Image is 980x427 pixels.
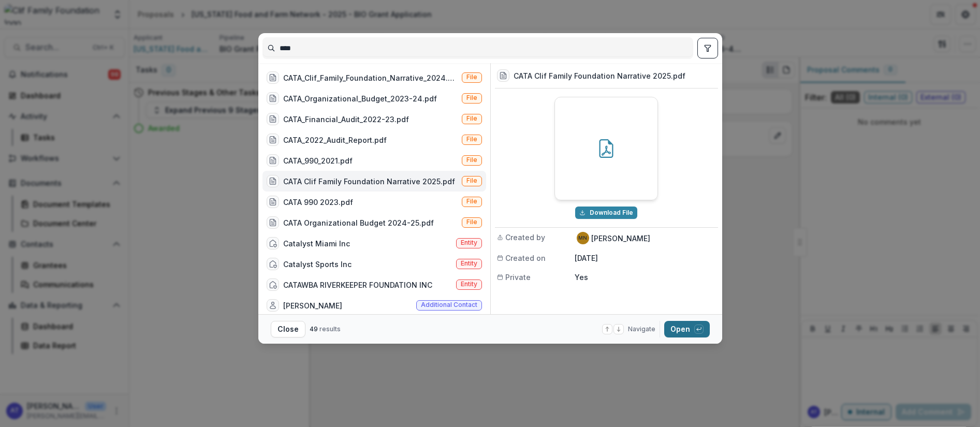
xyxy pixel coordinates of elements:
[283,217,434,228] div: CATA Organizational Budget 2024-25.pdf
[575,253,716,263] p: [DATE]
[505,232,545,243] span: Created by
[283,135,387,145] div: CATA_2022_Audit_Report.pdf
[421,301,477,308] span: Additional contact
[283,176,455,187] div: CATA Clif Family Foundation Narrative 2025.pdf
[283,197,353,208] div: CATA 990 2023.pdf
[505,272,531,283] span: Private
[466,156,477,164] span: File
[466,115,477,122] span: File
[319,325,341,333] span: results
[461,281,477,288] span: Entity
[466,136,477,143] span: File
[664,321,710,337] button: Open
[283,238,350,249] div: Catalyst Miami Inc
[283,259,352,270] div: Catalyst Sports Inc
[575,272,716,283] p: Yes
[283,279,432,290] div: CATAWBA RIVERKEEPER FOUNDATION INC
[466,94,477,101] span: File
[271,321,305,337] button: Close
[283,93,437,104] div: CATA_Organizational_Budget_2023-24.pdf
[466,218,477,226] span: File
[697,38,718,58] button: toggle filters
[505,253,546,263] span: Created on
[591,233,650,244] p: [PERSON_NAME]
[466,198,477,205] span: File
[283,155,353,166] div: CATA_990_2021.pdf
[461,239,477,246] span: Entity
[283,114,409,125] div: CATA_Financial_Audit_2022-23.pdf
[283,300,342,311] div: [PERSON_NAME]
[575,207,637,219] button: Download CATA Clif Family Foundation Narrative 2025.pdf
[578,235,587,241] div: Margaret Niedda
[283,72,458,83] div: CATA_Clif_Family_Foundation_Narrative_2024.pdf
[466,73,477,81] span: File
[514,70,685,81] h3: CATA Clif Family Foundation Narrative 2025.pdf
[466,177,477,184] span: File
[628,325,655,334] span: Navigate
[461,260,477,267] span: Entity
[310,325,318,333] span: 49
